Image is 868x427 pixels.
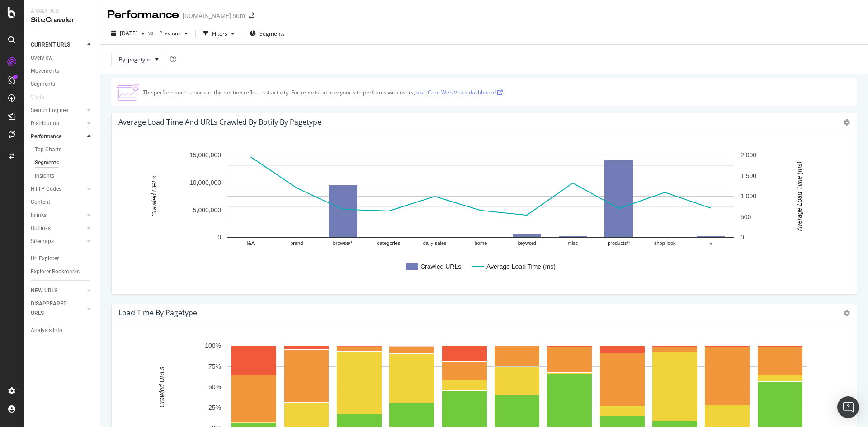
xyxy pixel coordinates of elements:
[205,342,221,349] text: 100%
[31,106,68,115] div: Search Engines
[31,254,59,263] div: Url Explorer
[333,240,353,246] text: browse/*
[423,240,447,246] text: daily-sales
[568,240,578,246] text: misc
[654,240,676,246] text: shop-look
[420,263,461,270] text: Crawled URLs
[31,40,70,50] div: CURRENT URLS
[741,172,756,179] text: 1,500
[259,30,285,38] span: Segments
[217,234,221,241] text: 0
[120,29,137,37] span: 2025 Oct. 2nd
[31,40,85,50] a: CURRENT URLS
[741,192,756,200] text: 1,000
[31,299,76,318] div: DISAPPEARED URLS
[796,162,803,232] text: Average Load Time (ms)
[246,26,288,41] button: Segments
[31,80,94,89] a: Segments
[31,93,44,102] div: Visits
[183,11,245,20] div: [DOMAIN_NAME] 50m
[189,151,221,159] text: 15,000,000
[249,13,254,19] div: arrow-right-arrow-left
[486,263,556,270] text: Average Load Time (ms)
[31,7,93,15] div: Analytics
[31,326,94,335] a: Analysis Info
[31,106,85,115] a: Search Engines
[31,119,85,128] a: Distribution
[844,310,850,316] i: Options
[844,119,850,126] i: Options
[35,158,94,168] a: Segments
[31,237,85,246] a: Sitemaps
[31,237,54,246] div: Sitemaps
[31,119,59,128] div: Distribution
[35,171,94,181] a: Insights
[741,151,756,159] text: 2,000
[290,240,303,246] text: brand
[119,146,843,287] svg: A chart.
[35,145,61,155] div: Top Charts
[31,132,61,141] div: Performance
[608,240,630,246] text: products/*
[31,254,94,263] a: Url Explorer
[31,184,61,194] div: HTTP Codes
[31,184,85,194] a: HTTP Codes
[156,26,192,41] button: Previous
[212,30,227,38] div: Filters
[31,299,85,318] a: DISAPPEARED URLS
[108,26,148,41] button: [DATE]
[31,286,85,296] a: NEW URLS
[199,26,238,41] button: Filters
[518,240,536,246] text: keyword
[31,211,47,220] div: Inlinks
[35,145,94,155] a: Top Charts
[108,7,179,23] div: Performance
[117,84,139,101] img: CjTTJyXI.png
[31,197,50,207] div: Content
[31,93,53,102] a: Visits
[119,56,151,63] span: By: pagetype
[31,15,93,25] div: SiteCrawler
[741,234,744,241] text: 0
[377,240,400,246] text: categories
[35,171,54,181] div: Insights
[189,179,221,186] text: 10,000,000
[151,176,158,216] text: Crawled URLs
[31,197,94,207] a: Content
[710,240,712,246] text: v
[148,29,156,37] span: vs
[31,224,51,233] div: Outlinks
[31,53,94,63] a: Overview
[31,80,55,89] div: Segments
[247,240,255,246] text: I&A
[31,267,94,277] a: Explorer Bookmarks
[31,53,52,63] div: Overview
[156,29,181,37] span: Previous
[208,404,221,411] text: 25%
[143,89,504,96] div: The performance reports in this section reflect bot activity. For reports on how your site perfor...
[741,213,751,221] text: 500
[158,366,165,407] text: Crawled URLs
[193,206,221,214] text: 5,000,000
[837,396,859,418] div: Open Intercom Messenger
[31,211,85,220] a: Inlinks
[111,52,166,66] button: By: pagetype
[416,89,504,96] a: visit Core Web Vitals dashboard .
[31,286,57,296] div: NEW URLS
[208,363,221,370] text: 75%
[31,224,85,233] a: Outlinks
[118,116,321,128] h4: Average Load Time and URLs Crawled by Botify by pagetype
[31,326,62,335] div: Analysis Info
[31,267,80,277] div: Explorer Bookmarks
[31,66,59,76] div: Movements
[208,383,221,390] text: 50%
[31,132,85,141] a: Performance
[35,158,59,168] div: Segments
[118,307,197,319] h4: Load Time by pagetype
[31,66,94,76] a: Movements
[475,240,487,246] text: home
